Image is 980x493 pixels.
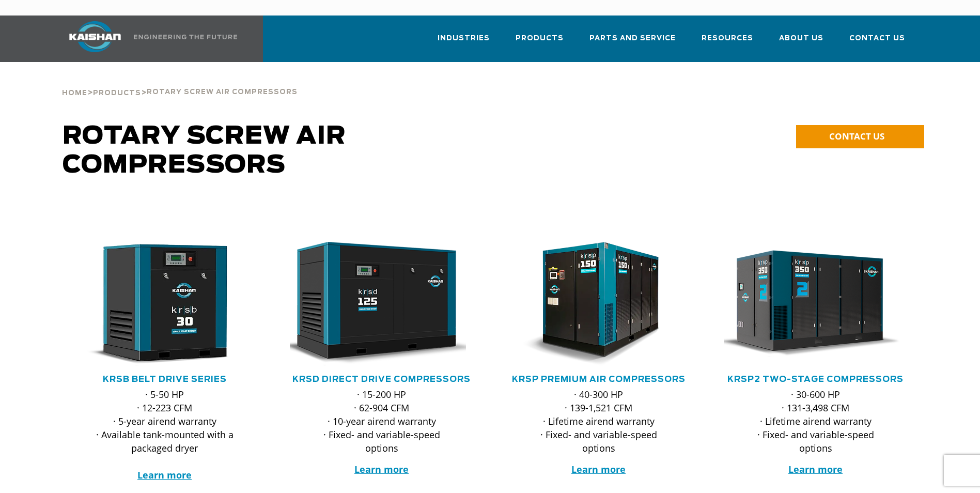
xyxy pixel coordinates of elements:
div: > > [62,62,298,101]
a: Learn more [788,463,843,475]
p: · 40-300 HP · 139-1,521 CFM · Lifetime airend warranty · Fixed- and variable-speed options [527,388,670,455]
span: Rotary Screw Air Compressors [147,89,298,96]
a: Contact Us [849,25,905,60]
div: krsd125 [290,242,474,366]
img: krsd125 [282,242,466,366]
div: krsp350 [724,242,908,366]
span: About Us [779,33,823,44]
a: Kaishan USA [56,16,239,62]
span: Products [93,90,141,97]
a: Products [516,25,564,60]
span: Rotary Screw Air Compressors [63,124,346,178]
a: KRSD Direct Drive Compressors [292,375,471,383]
div: krsp150 [507,242,691,366]
a: KRSB Belt Drive Series [103,375,227,383]
span: Products [516,33,564,44]
span: Parts and Service [589,33,676,44]
a: About Us [779,25,823,60]
p: · 5-50 HP · 12-223 CFM · 5-year airend warranty · Available tank-mounted with a packaged dryer [94,388,236,482]
a: Parts and Service [589,25,676,60]
span: Industries [438,33,490,44]
a: Products [93,88,141,97]
a: Learn more [137,469,192,481]
span: Contact Us [849,33,905,44]
span: CONTACT US [829,130,884,142]
a: KRSP Premium Air Compressors [512,375,686,383]
a: Resources [702,25,753,60]
a: KRSP2 Two-Stage Compressors [727,375,904,383]
img: krsb30 [65,242,249,366]
a: Learn more [571,463,626,475]
a: Home [62,88,87,97]
img: krsp150 [499,242,683,366]
span: Home [62,90,87,97]
img: krsp350 [716,242,900,366]
a: Industries [438,25,490,60]
p: · 15-200 HP · 62-904 CFM · 10-year airend warranty · Fixed- and variable-speed options [310,388,453,455]
a: CONTACT US [796,125,924,148]
img: kaishan logo [56,21,134,52]
span: Resources [702,33,753,44]
div: krsb30 [73,242,257,366]
p: · 30-600 HP · 131-3,498 CFM · Lifetime airend warranty · Fixed- and variable-speed options [744,388,887,455]
a: Learn more [354,463,409,475]
img: Engineering the future [134,35,237,39]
